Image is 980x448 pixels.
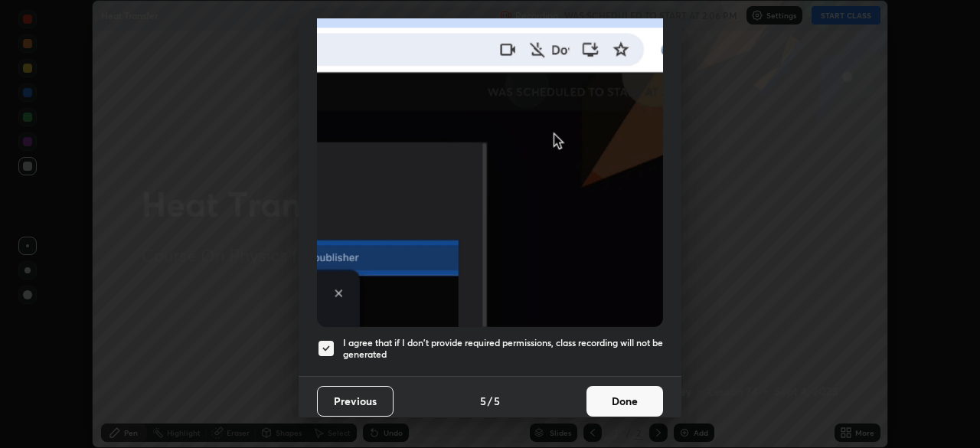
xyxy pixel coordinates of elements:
[480,393,486,409] h4: 5
[343,337,663,361] h5: I agree that if I don't provide required permissions, class recording will not be generated
[494,393,500,409] h4: 5
[488,393,492,409] h4: /
[586,386,663,417] button: Done
[317,386,394,417] button: Previous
